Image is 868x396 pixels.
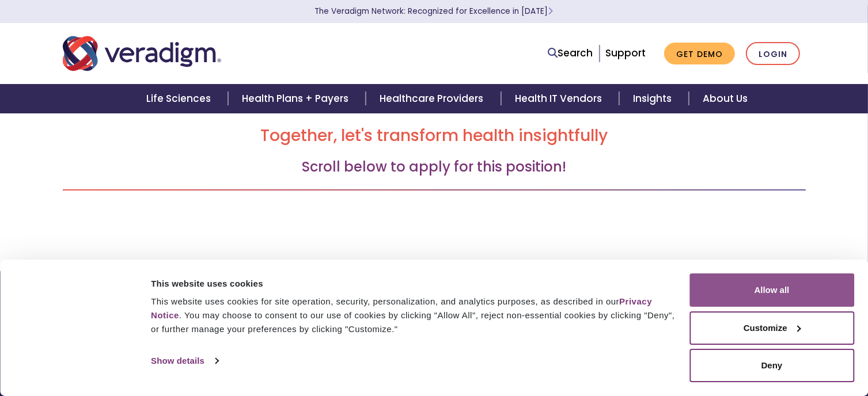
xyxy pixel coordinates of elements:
a: Login [746,42,800,66]
a: Health IT Vendors [501,84,619,113]
a: The Veradigm Network: Recognized for Excellence in [DATE]Learn More [315,6,554,17]
img: Veradigm logo [63,35,221,73]
a: Search [548,45,593,61]
span: Learn More [548,6,554,17]
a: About Us [689,84,761,113]
a: Support [605,46,646,60]
div: This website uses cookies for site operation, security, personalization, and analytics purposes, ... [151,295,676,336]
h3: Scroll below to apply for this position! [63,159,806,176]
a: Insights [619,84,689,113]
a: Life Sciences [132,84,228,113]
a: Health Plans + Payers [228,84,366,113]
div: This website uses cookies [151,277,676,291]
button: Deny [689,349,854,382]
a: Healthcare Providers [366,84,501,113]
a: Show details [151,352,218,370]
button: Customize [689,311,854,345]
a: Get Demo [664,43,735,65]
button: Allow all [689,273,854,307]
h2: Together, let's transform health insightfully [63,126,806,146]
